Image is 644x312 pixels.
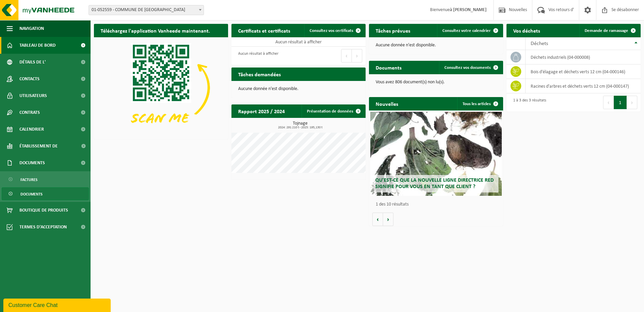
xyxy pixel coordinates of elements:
[235,126,366,129] span: 2024: 291 210 t - 2025: 195,130 t
[352,49,362,62] button: Prochaine étape
[526,79,641,93] td: racines d'arbres et déchets verts 12 cm (04-000147)
[94,37,228,138] img: Télécharger l'application VHEPlus
[19,54,46,71] span: Détails de l'
[526,64,641,79] td: bois d'élagage et déchets verts 12 cm (04-000146)
[627,96,637,109] button: Prochaine étape
[2,187,89,200] a: Documents
[450,7,487,12] strong: à [PERSON_NAME]
[2,173,89,186] a: Factures
[89,5,204,15] span: 01-052559 - COMMUNE DE COLFONTAINE - COLFONTAINE
[585,29,628,33] span: Demande de ramassage
[231,37,366,47] td: Aucun résultat à afficher
[372,213,383,226] button: Précédent
[341,49,352,62] button: Précédent
[506,24,547,37] h2: Vos déchets
[19,20,44,37] span: Navigation
[376,80,496,85] p: Vous avez 806 document(s) non lu(s).
[457,97,502,110] a: Tous les articles
[614,96,627,109] button: 1
[439,61,502,74] a: Consultez vos documents
[369,24,417,37] h2: Tâches prévues
[19,121,44,138] span: Calendrier
[19,202,68,219] span: Boutique de produits
[442,29,491,33] span: Consultez votre calendrier
[437,24,502,37] a: Consultez votre calendrier
[531,41,548,46] span: Déchets
[510,95,546,110] div: 1 à 3 des 3 résultats
[376,202,500,207] p: 1 des 10 résultats
[89,5,204,15] span: 01-052559 - COMMUNE DE COLFONTAINE - COLFONTAINE
[579,24,640,37] a: Demande de ramassage
[526,50,641,64] td: déchets industriels (04-000008)
[369,61,408,74] h2: Documents
[19,138,76,154] span: Établissement de rapports
[302,104,365,118] a: Présentation de données
[369,97,405,110] h2: Nouvelles
[94,24,217,37] h2: Téléchargez l'application Vanheede maintenant.
[375,178,494,189] span: Qu'est-ce que la nouvelle ligne directrice RED signifie pour vous en tant que client ?
[231,104,291,118] h2: Rapport 2025 / 2024
[19,104,40,121] span: Contrats
[603,96,614,109] button: Précédent
[19,219,67,235] span: Termes d'acceptation
[235,48,278,63] div: Aucun résultat à afficher
[20,188,43,200] span: Documents
[20,173,38,186] span: Factures
[231,68,287,81] h2: Tâches demandées
[19,37,56,54] span: Tableau de bord
[370,112,502,196] a: Qu'est-ce que la nouvelle ligne directrice RED signifie pour vous en tant que client ?
[19,154,45,171] span: Documents
[3,297,112,312] iframe: chat widget
[19,71,40,87] span: Contacts
[238,87,359,91] p: Aucune donnée n'est disponible.
[444,65,491,70] span: Consultez vos documents
[383,213,393,226] button: Prochaine étape
[310,29,353,33] span: Consultez vos certificats
[235,121,366,129] h3: Tojnage
[304,24,365,37] a: Consultez vos certificats
[376,43,496,48] p: Aucune donnée n'est disponible.
[19,87,47,104] span: Utilisateurs
[231,24,297,37] h2: Certificats et certificats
